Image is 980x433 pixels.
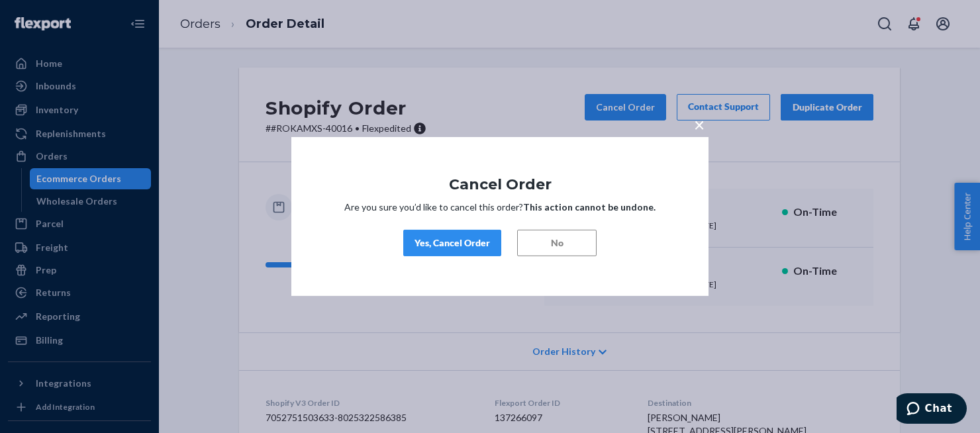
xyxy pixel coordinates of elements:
[331,201,669,214] p: Are you sure you’d like to cancel this order?
[523,201,656,213] strong: This action cannot be undone.
[897,393,967,426] iframe: Opens a widget where you can chat to one of our agents
[517,230,597,256] button: No
[403,230,501,256] button: Yes, Cancel Order
[694,113,705,136] span: ×
[331,177,669,193] h1: Cancel Order
[415,236,490,250] div: Yes, Cancel Order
